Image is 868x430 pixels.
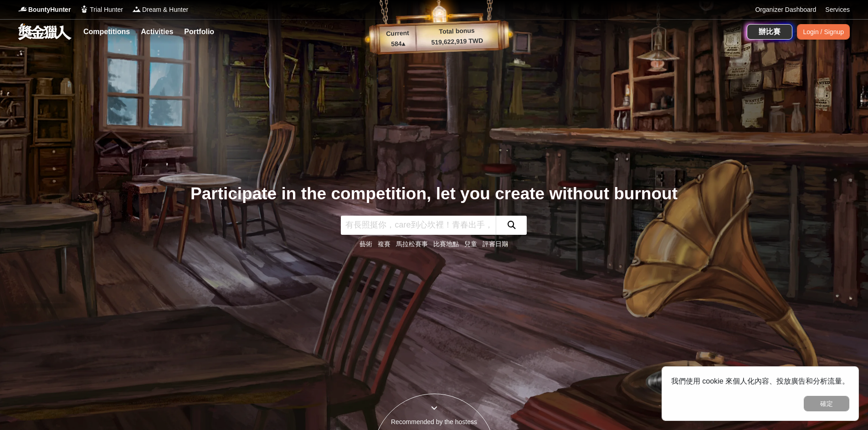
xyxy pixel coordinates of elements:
span: Dream & Hunter [142,5,188,15]
a: 辦比賽 [747,24,792,40]
p: 584 ▴ [380,39,416,50]
a: 比賽地點 [433,240,459,248]
a: LogoDream & Hunter [132,5,188,15]
a: Activities [137,25,177,38]
span: BountyHunter [28,5,71,15]
span: Trial Hunter [90,5,123,15]
a: Competitions [80,25,134,38]
p: Total bonus [416,25,498,37]
a: 兒童 [464,240,477,248]
p: 519,622,919 TWD [416,35,498,48]
a: LogoTrial Hunter [80,5,123,15]
span: 我們使用 cookie 來個人化內容、投放廣告和分析流量。 [671,377,849,385]
img: Logo [132,5,141,14]
a: 複賽 [378,240,390,248]
a: 藝術 [360,240,372,248]
a: 馬拉松賽事 [396,240,428,248]
img: Logo [80,5,89,14]
a: Services [825,5,850,15]
div: Recommended by the hostess [373,417,495,427]
a: Portfolio [180,25,218,38]
div: Login / Signup [797,24,850,40]
button: 確定 [804,396,849,411]
a: Organizer Dashboard [755,5,816,15]
a: LogoBountyHunter [18,5,71,15]
input: 有長照挺你，care到心坎裡！青春出手，拍出照顧 影音徵件活動 [341,216,496,235]
a: 評審日期 [483,240,508,248]
p: Current [379,28,416,39]
img: Logo [18,5,27,14]
div: Participate in the competition, let you create without burnout [190,181,678,207]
